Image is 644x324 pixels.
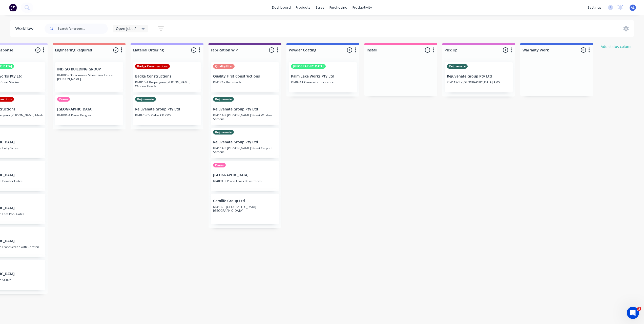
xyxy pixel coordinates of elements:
span: 2 [637,307,641,311]
p: [GEOGRAPHIC_DATA] [57,107,121,111]
input: Search for orders... [58,24,108,34]
div: Quality First [213,64,235,69]
div: purchasing [327,4,350,11]
div: RejuvenateRejuvenate Group Pty LtdKF4112-1 - [GEOGRAPHIC_DATA] AMS [445,62,513,92]
p: KF4112-1 - [GEOGRAPHIC_DATA] AMS [447,80,511,84]
p: Palm Lake Works Pty Ltd [291,74,355,79]
p: Rejuvenate Group Pty Ltd [447,74,511,79]
p: KF4006 - 35 Primrose Street Pool Fence [PERSON_NAME] [57,73,121,81]
div: products [293,4,313,11]
div: Quality FirstQuality First ConstructionsKF4124 - Balustrade [211,62,279,92]
button: Add status column [598,43,635,50]
div: Rejuvenate [213,97,234,102]
p: Badge Constructions [135,74,199,79]
p: KF4016-1 Burpengary [PERSON_NAME] Window Hoods [135,80,199,88]
p: Quality First Constructions [213,74,277,79]
div: Badge ConstructionsBadge ConstructionsKF4016-1 Burpengary [PERSON_NAME] Window Hoods [133,62,201,92]
div: [GEOGRAPHIC_DATA] [291,64,326,69]
p: KF4091-2 Prana Glass Balustrades [213,179,277,183]
div: RejuvenateRejuvenate Group Pty LtdKF4114-2 [PERSON_NAME] Street Window Screens [211,95,279,125]
div: settings [585,4,604,11]
div: Workflow [15,26,36,32]
p: [GEOGRAPHIC_DATA] [213,173,277,177]
div: Prana[GEOGRAPHIC_DATA]KF4091-4 Prana Pergola [55,95,123,125]
p: Rejuvenate Group Pty Ltd [135,107,199,111]
div: [GEOGRAPHIC_DATA]Palm Lake Works Pty LtdKF4074A Generator Enclosure [289,62,357,92]
div: Rejuvenate [135,97,156,102]
div: Prana [213,163,226,167]
div: productivity [350,4,375,11]
div: RejuvenateRejuvenate Group Pty LtdKF4114-3 [PERSON_NAME] Street Carport Screens [211,128,279,158]
p: KF4124 - Balustrade [213,80,277,84]
div: Rejuvenate [213,130,234,135]
p: KF4132 - [GEOGRAPHIC_DATA] [GEOGRAPHIC_DATA] [213,205,277,213]
a: dashboard [269,4,293,11]
iframe: Intercom live chat [627,307,639,319]
p: KF4114-2 [PERSON_NAME] Street Window Screens [213,113,277,121]
span: Open Jobs 2 [116,26,136,31]
p: KF4074A Generator Enclosure [291,80,355,84]
span: AL [631,5,635,10]
div: Rejuvenate [447,64,468,69]
div: RejuvenateRejuvenate Group Pty LtdKF4070-05 Pialba CP PMS [133,95,201,125]
div: Prana[GEOGRAPHIC_DATA]KF4091-2 Prana Glass Balustrades [211,161,279,191]
div: INDIGO BUILDING GROUPKF4006 - 35 Primrose Street Pool Fence [PERSON_NAME] [55,62,123,92]
p: Rejuvenate Group Pty Ltd [213,107,277,111]
div: Prana [57,97,70,102]
p: KF4070-05 Pialba CP PMS [135,113,199,117]
p: Gemlife Group Ltd [213,199,277,203]
div: Badge Constructions [135,64,170,69]
p: INDIGO BUILDING GROUP [57,67,121,71]
p: KF4091-4 Prana Pergola [57,113,121,117]
div: sales [313,4,327,11]
p: Rejuvenate Group Pty Ltd [213,140,277,144]
div: Gemlife Group LtdKF4132 - [GEOGRAPHIC_DATA] [GEOGRAPHIC_DATA] [211,194,279,224]
p: KF4114-3 [PERSON_NAME] Street Carport Screens [213,146,277,154]
img: Factory [9,4,17,11]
